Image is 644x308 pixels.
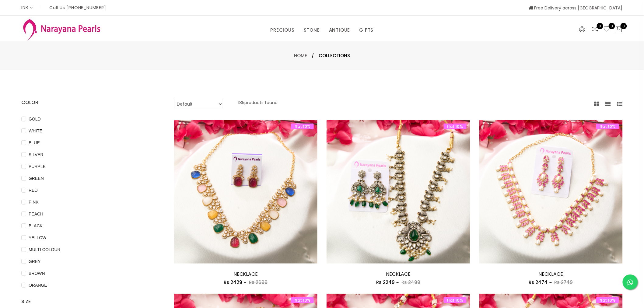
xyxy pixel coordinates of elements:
a: 0 [592,26,599,33]
span: RED [26,187,40,194]
a: NECKLACE [233,271,258,278]
span: 0 [609,23,615,29]
span: BLUE [26,139,42,146]
a: ANTIQUE [329,26,350,35]
span: PINK [26,199,41,205]
a: GIFTS [359,26,374,35]
span: GOLD [26,116,43,122]
a: 0 [604,26,611,33]
a: NECKLACE [386,271,411,278]
span: Rs 2249 [376,279,395,285]
span: ORANGE [26,282,50,289]
span: Rs 2749 [555,279,573,285]
span: / [312,52,314,59]
span: MULTI COLOUR [26,246,63,253]
p: Call Us [PHONE_NUMBER] [49,5,106,10]
span: flat 10% [291,124,314,129]
a: NECKLACE [539,271,563,278]
span: Rs 2429 [224,279,242,285]
span: flat 10% [444,124,467,129]
button: 0 [615,26,623,33]
span: WHITE [26,128,45,134]
span: BROWN [26,270,47,277]
span: BLACK [26,222,45,229]
span: Free Delivery across [GEOGRAPHIC_DATA] [529,5,623,11]
a: Home [294,52,307,59]
h4: SIZE [21,298,156,305]
a: PRECIOUS [270,26,294,35]
span: 0 [597,23,603,29]
p: 185 products found [238,99,278,109]
span: YELLOW [26,234,49,241]
span: Collections [319,52,350,59]
span: PEACH [26,211,46,217]
h4: COLOR [21,99,156,106]
span: Rs 2699 [249,279,268,285]
span: GREEN [26,175,46,182]
span: flat 10% [291,297,314,303]
span: GREY [26,258,43,265]
a: STONE [304,26,320,35]
span: 0 [621,23,627,29]
span: Rs 2474 [529,279,548,285]
span: flat 10% [596,124,619,129]
span: SILVER [26,151,46,158]
span: flat 10% [596,297,619,303]
span: PURPLE [26,163,48,170]
span: flat 10% [444,297,467,303]
span: Rs 2499 [401,279,420,285]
